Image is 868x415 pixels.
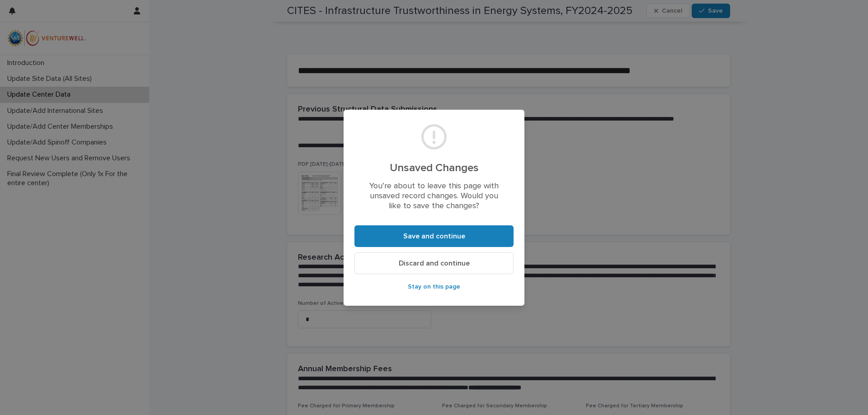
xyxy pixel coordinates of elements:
span: Discard and continue [399,260,470,267]
button: Save and continue [354,225,514,247]
p: You’re about to leave this page with unsaved record changes. Would you like to save the changes? [365,182,503,211]
button: Stay on this page [354,280,514,294]
button: Discard and continue [354,252,514,274]
span: Save and continue [403,233,465,240]
h2: Unsaved Changes [365,162,503,175]
span: Stay on this page [408,284,460,290]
